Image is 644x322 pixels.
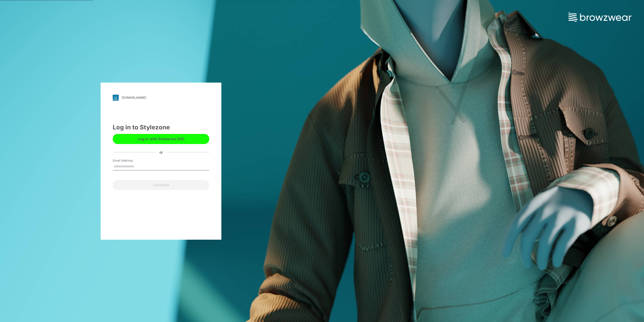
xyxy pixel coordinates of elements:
[155,150,167,155] div: or
[113,158,148,163] label: Email Address
[113,95,209,101] a: [DOMAIN_NAME]
[113,134,209,144] button: Log in with Enterprise SSO
[113,123,209,132] div: Log in to Stylezone
[569,13,631,22] img: browzwear-logo.73288ffb.svg
[122,96,146,99] div: [DOMAIN_NAME]
[113,95,119,101] img: svg+xml;base64,PHN2ZyB3aWR0aD0iMjgiIGhlaWdodD0iMjgiIHZpZXdCb3g9IjAgMCAyOCAyOCIgZmlsbD0ibm9uZSIgeG...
